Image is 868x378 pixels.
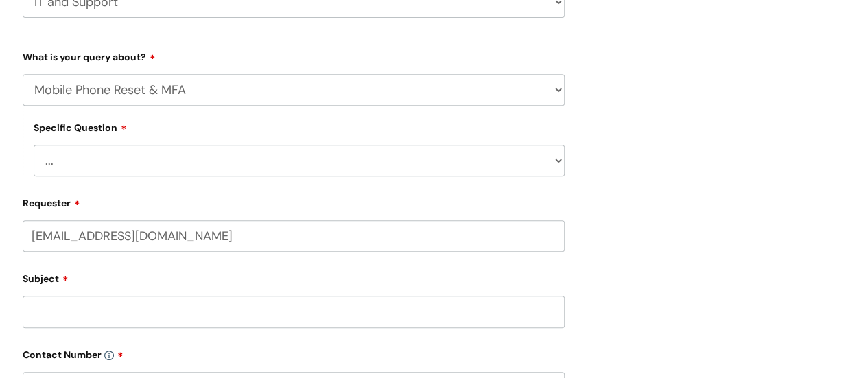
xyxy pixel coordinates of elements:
[23,193,565,209] label: Requester
[23,268,565,285] label: Subject
[23,220,565,252] input: Email
[34,120,127,134] label: Specific Question
[23,344,565,361] label: Contact Number
[104,351,114,360] img: info-icon.svg
[23,47,565,63] label: What is your query about?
